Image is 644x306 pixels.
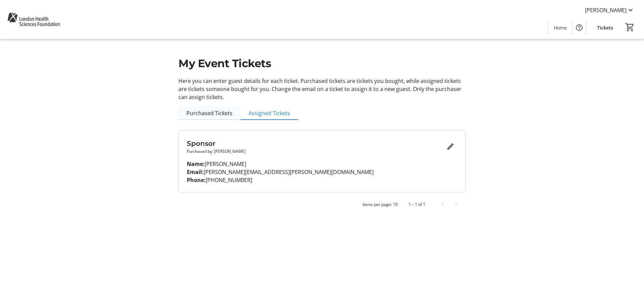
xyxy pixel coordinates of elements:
[187,176,206,184] strong: Phone:
[592,21,619,34] a: Tickets
[187,138,444,148] h3: Sponsor
[393,202,398,208] div: 10
[449,198,463,211] button: Next page
[178,55,466,72] h1: My Event Tickets
[363,202,392,208] div: Items per page:
[187,176,457,184] p: [PHONE_NUMBER]
[178,77,466,101] p: Here you can enter guest details for each ticket. Purchased tickets are tickets you bought, while...
[249,111,290,116] span: Assigned Tickets
[187,148,444,155] p: Purchased by: [PERSON_NAME]
[4,3,63,36] img: London Health Sciences Foundation's Logo
[186,111,232,116] span: Purchased Tickets
[597,24,613,31] span: Tickets
[554,24,567,31] span: Home
[580,5,640,15] button: [PERSON_NAME]
[187,168,457,176] p: [PERSON_NAME][EMAIL_ADDRESS][PERSON_NAME][DOMAIN_NAME]
[624,21,636,33] button: Cart
[573,21,586,34] button: Help
[548,21,572,34] a: Home
[585,6,627,14] span: [PERSON_NAME]
[444,140,457,153] button: Edit
[178,198,466,211] mat-paginator: Select page
[436,198,449,211] button: Previous page
[409,202,425,208] div: 1 – 1 of 1
[187,160,205,168] strong: Name:
[187,168,204,176] strong: Email:
[187,160,457,168] p: [PERSON_NAME]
